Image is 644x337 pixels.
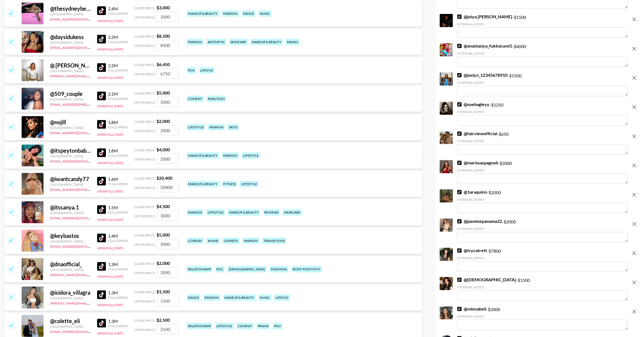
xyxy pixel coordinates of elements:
button: remove [629,189,640,200]
div: [GEOGRAPHIC_DATA] [50,268,91,272]
div: lifestyle [207,209,225,215]
div: @ isidora_villagra [50,289,91,296]
span: Guide Price: [134,290,155,294]
strong: $ 4,500 [156,204,170,209]
div: - $ 1500 [457,277,628,301]
div: prank [257,323,270,329]
a: [EMAIL_ADDRESS][DOMAIN_NAME] [50,187,105,192]
span: Offer Price: [134,328,156,332]
img: TikTok [457,14,462,19]
span: Offer Price: [134,214,156,218]
div: @ itspeytonbabyy [50,147,91,154]
div: @ iwantcandy77 [50,176,91,182]
div: body positivity [292,266,322,272]
div: Internal Notes: [457,139,628,143]
div: lifestyle [187,124,205,130]
strong: $ 2,000 [156,119,170,124]
div: makeup & beauty [228,209,260,215]
div: makeup & beauty [187,181,219,187]
div: @ dnaofficial_ [50,261,91,268]
strong: $ 2,000 [156,261,170,266]
span: Guide Price: [134,176,155,181]
div: fashion [187,39,203,45]
strong: $ 2,500 [156,317,170,323]
button: View Full Stats [97,161,123,165]
div: @ daysidukess [50,34,91,40]
a: @[DEMOGRAPHIC_DATA] [457,277,516,282]
a: [EMAIL_ADDRESS][PERSON_NAME][DOMAIN_NAME] [50,101,131,107]
div: Followers [108,153,128,158]
img: TikTok [97,290,106,299]
div: fashion [208,124,225,130]
button: View Full Stats [97,331,123,335]
span: Guide Price: [134,262,155,266]
div: 2.4M [108,6,128,11]
div: Followers [108,97,128,101]
div: music [259,294,271,301]
div: 1.3M [108,262,128,267]
div: [GEOGRAPHIC_DATA] [50,211,91,215]
img: TikTok [457,248,462,253]
span: Guide Price: [134,91,155,95]
input: 2,000 [157,125,179,135]
div: fashion [222,152,239,159]
button: remove [629,102,640,113]
a: [PERSON_NAME][EMAIL_ADDRESS][DOMAIN_NAME] [50,73,131,78]
div: reviews [263,209,280,215]
div: Internal Notes: [457,51,628,55]
div: Internal Notes: [457,314,628,318]
a: @marissaspagnoli [457,160,498,165]
img: TikTok [97,6,106,15]
div: dance [187,294,200,301]
div: @ 509_couple [50,90,91,97]
div: - $ 2000 [457,218,628,242]
a: @ivycatrett [457,248,487,253]
input: 2,000 [157,267,179,277]
div: Internal Notes: [457,168,628,172]
div: family [286,39,300,45]
div: skincare [229,39,247,45]
a: [PERSON_NAME][EMAIL_ADDRESS][DOMAIN_NAME] [50,300,131,305]
div: Followers [108,324,128,328]
button: View Full Stats [97,303,123,307]
div: Internal Notes: [457,22,628,26]
div: @ nojill [50,119,91,126]
div: skits [228,124,239,130]
strong: $ 5,000 [156,232,170,237]
a: @suebagleyy [457,102,489,107]
div: cosplay [187,238,203,244]
strong: $ 8,500 [156,33,170,39]
span: Guide Price: [134,148,155,152]
div: [GEOGRAPHIC_DATA] [50,182,91,187]
div: Followers [108,267,128,271]
input: 3,000 [157,11,179,22]
div: 1.6M [108,176,128,182]
button: remove [629,131,640,142]
div: comedy [223,238,239,244]
div: Followers [108,125,128,129]
div: 1.3M [108,318,128,324]
div: Internal Notes: [457,81,628,85]
div: [GEOGRAPHIC_DATA] [50,239,91,243]
img: TikTok [97,319,106,327]
div: @ itssanya.1 [50,204,91,211]
div: relationship [187,323,212,329]
a: @mionabell [457,306,486,312]
div: [GEOGRAPHIC_DATA] [50,69,91,73]
div: [GEOGRAPHIC_DATA] [50,126,91,130]
a: @jasminepanama22 [457,218,502,224]
div: - $ 1500 [457,72,628,96]
div: - $ 650 [457,131,628,155]
img: TikTok [457,277,462,282]
a: @1araquinn [457,189,487,195]
div: Internal Notes: [457,197,628,202]
div: dance [242,10,255,17]
input: 2,500 [157,324,179,334]
button: View Full Stats [97,246,123,250]
span: Offer Price: [134,44,156,48]
div: - $ 2000 [457,189,628,213]
div: teaching [269,266,288,272]
button: View Full Stats [97,132,123,137]
a: [EMAIL_ADDRESS][DOMAIN_NAME] [50,45,105,50]
span: Offer Price: [134,271,156,275]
